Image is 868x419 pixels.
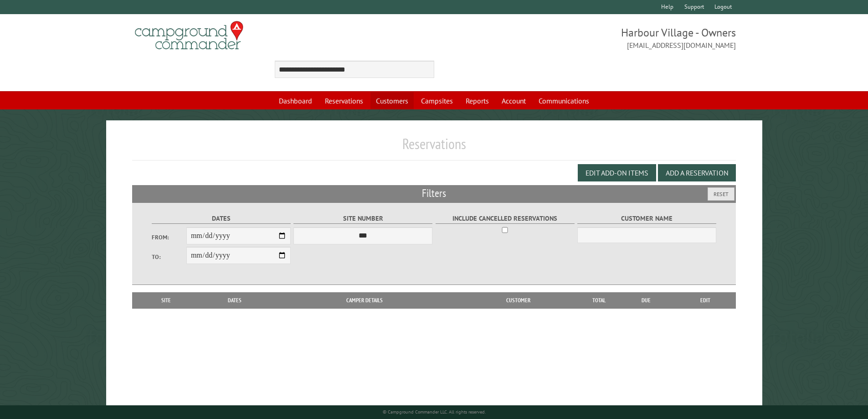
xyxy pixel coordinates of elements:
a: Communications [533,92,595,109]
label: Dates [152,213,291,224]
label: Customer Name [577,213,716,224]
a: Account [496,92,531,109]
h1: Reservations [132,135,736,160]
th: Due [617,292,675,309]
a: Customers [370,92,414,109]
h2: Filters [132,185,736,202]
button: Edit Add-on Items [578,164,656,181]
span: Harbour Village - Owners [EMAIL_ADDRESS][DOMAIN_NAME] [434,25,736,51]
a: Reports [460,92,494,109]
button: Add a Reservation [658,164,736,181]
label: To: [152,253,186,261]
label: Site Number [293,213,432,224]
th: Edit [675,292,736,309]
img: Campground Commander [132,18,246,53]
a: Dashboard [273,92,318,109]
a: Campsites [416,92,458,109]
th: Site [137,292,196,309]
a: Reservations [319,92,369,109]
th: Total [581,292,617,309]
th: Customer [455,292,581,309]
label: From: [152,233,186,242]
th: Camper Details [274,292,455,309]
th: Dates [196,292,274,309]
label: Include Cancelled Reservations [436,213,575,224]
small: © Campground Commander LLC. All rights reserved. [383,409,486,415]
button: Reset [708,187,734,201]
